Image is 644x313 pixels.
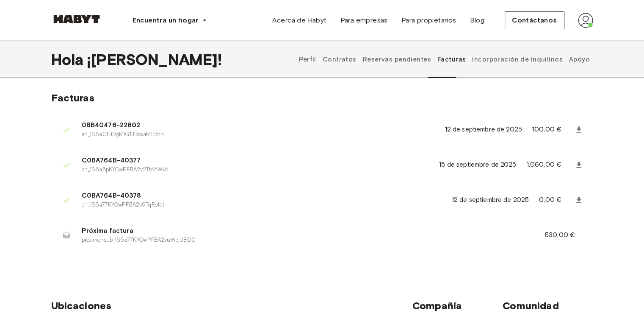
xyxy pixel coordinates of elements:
[532,125,561,133] font: 100,00 €
[526,160,561,168] font: 1.060,00 €
[437,56,466,63] font: Facturas
[82,156,141,164] font: C0BA764B-40377
[51,92,94,104] font: Facturas
[299,56,316,63] font: Perfil
[218,50,222,69] font: !
[503,299,558,312] font: Comunidad
[340,16,387,24] font: Para empresas
[439,161,516,168] font: 15 de septiembre de 2025
[82,237,196,243] font: próximo+sub_1S6a77KYCwPFBA2vuWbjU8O0
[51,15,102,23] img: Habyt
[539,196,561,204] font: 0,00 €
[265,12,333,29] a: Acerca de Habyt
[82,227,133,235] font: Próxima factura
[505,11,564,29] button: Contáctanos
[512,16,557,24] font: Contáctanos
[82,201,165,208] font: en_1S6a77KYCwPFBA2v9TqRofdt
[333,12,394,29] a: Para empresas
[272,16,326,24] font: Acerca de Habyt
[51,299,112,312] font: Ubicaciones
[470,16,484,24] font: Blog
[401,16,456,24] font: Para propietarios
[323,56,357,63] font: Contratos
[472,56,563,63] font: Incorporación de inquilinos
[133,16,199,24] font: Encuentra un hogar
[395,12,463,29] a: Para propietarios
[126,12,214,29] button: Encuentra un hogar
[82,166,169,173] font: en_1S6a5pKYCwPFBA2v2TbVfWVd
[51,50,84,69] font: Hola
[463,12,491,29] a: Blog
[412,299,462,312] font: Compañía
[82,121,141,129] font: 0BB40476-22602
[82,131,164,137] font: en_1S6a0fHDgMiG1JDoxaMlr3ch
[445,126,522,133] font: 12 de septiembre de 2025
[452,196,529,204] font: 12 de septiembre de 2025
[363,56,431,63] font: Reservas pendientes
[569,56,590,63] font: Apoyo
[545,231,575,239] font: 530,00 €
[87,50,218,69] font: ¡[PERSON_NAME]
[578,13,593,28] img: avatar
[82,192,141,199] font: C0BA764B-40378
[296,41,593,78] div: pestañas de perfil de usuario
